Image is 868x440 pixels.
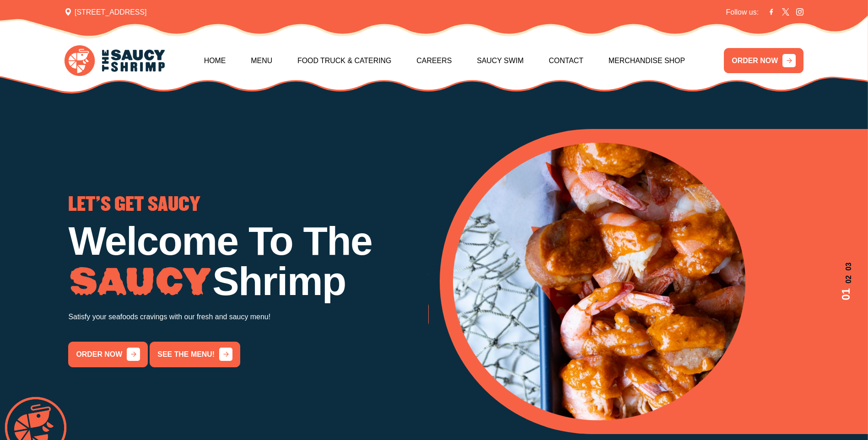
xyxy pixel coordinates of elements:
a: Contact [549,41,583,80]
a: Merchandise Shop [609,41,685,80]
a: order now [68,342,148,367]
a: Food Truck & Catering [297,41,392,80]
span: LET'S GET SAUCY [68,196,200,214]
img: Image [68,267,212,297]
span: 01 [838,288,854,300]
p: Try our famous Whole Nine Yards sauce! The recipe is our secret! [428,271,788,284]
img: logo [65,45,165,75]
a: order now [428,301,508,327]
span: 02 [838,275,854,284]
span: 03 [838,263,854,271]
a: See the menu! [150,342,240,367]
div: 1 / 3 [453,143,854,420]
p: Satisfy your seafoods cravings with our fresh and saucy menu! [68,311,428,323]
a: Menu [251,41,272,80]
div: 2 / 3 [428,196,788,327]
div: 1 / 3 [68,196,428,367]
img: Banner Image [453,143,745,420]
a: Saucy Swim [477,41,523,80]
span: [STREET_ADDRESS] [65,7,147,18]
h1: Welcome To The Shrimp [68,221,428,301]
a: ORDER NOW [724,48,803,74]
a: Home [204,41,226,80]
a: Careers [416,41,452,80]
h1: Low Country Boil [428,221,788,262]
span: Follow us: [726,7,759,18]
span: GO THE WHOLE NINE YARDS [428,196,637,214]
